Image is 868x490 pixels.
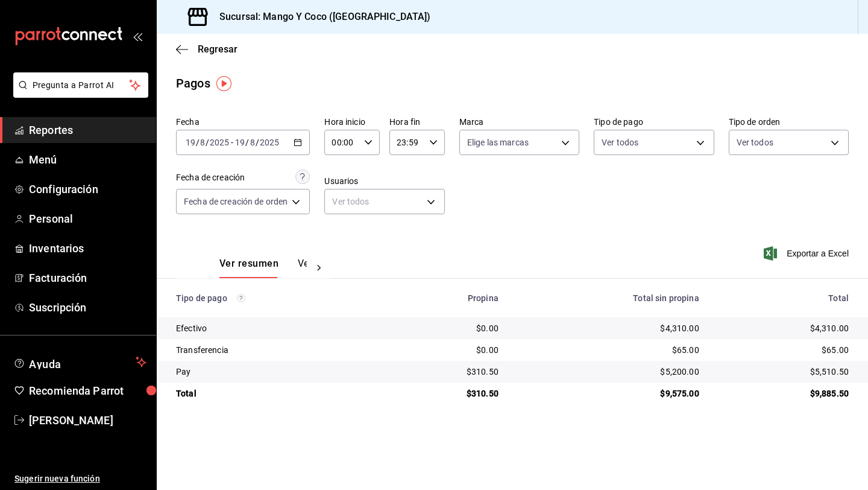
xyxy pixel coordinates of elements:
[29,151,146,168] span: Menú
[259,138,280,147] input: ----
[219,258,278,278] button: Ver resumen
[397,387,498,399] div: $310.50
[397,366,498,378] div: $310.50
[29,181,146,197] span: Configuración
[719,322,849,334] div: $4,310.00
[14,472,146,485] span: Sugerir nueva función
[133,31,142,41] button: open_drawer_menu
[324,177,444,185] label: Usuarios
[176,366,378,378] div: Pay
[719,366,849,378] div: $5,510.50
[219,258,307,278] div: navigation tabs
[29,240,146,256] span: Inventarios
[256,138,259,147] span: /
[13,72,148,98] button: Pregunta a Parrot AI
[397,322,498,334] div: $0.00
[518,293,699,303] div: Total sin propina
[594,118,714,126] label: Tipo de pago
[184,196,288,208] span: Fecha de creación de orden
[29,383,146,399] span: Recomienda Parrot
[518,366,699,378] div: $5,200.00
[8,87,148,100] a: Pregunta a Parrot AI
[518,344,699,356] div: $65.00
[176,43,237,55] button: Regresar
[206,138,209,147] span: /
[176,387,378,399] div: Total
[29,270,146,286] span: Facturación
[324,118,380,126] label: Hora inicio
[176,322,378,334] div: Efectivo
[29,211,146,227] span: Personal
[324,189,444,214] div: Ver todos
[397,344,498,356] div: $0.00
[234,138,245,147] input: --
[29,299,146,316] span: Suscripción
[176,74,210,92] div: Pagos
[245,138,249,147] span: /
[198,43,237,55] span: Regresar
[602,136,638,148] span: Ver todos
[196,138,200,147] span: /
[237,294,245,302] svg: Los pagos realizados con Pay y otras terminales son montos brutos.
[176,344,378,356] div: Transferencia
[518,322,699,334] div: $4,310.00
[185,138,196,147] input: --
[737,136,773,148] span: Ver todos
[209,138,230,147] input: ----
[176,293,378,303] div: Tipo de pago
[518,387,699,399] div: $9,575.00
[29,412,146,428] span: [PERSON_NAME]
[719,387,849,399] div: $9,885.50
[766,246,849,261] button: Exportar a Excel
[33,79,130,92] span: Pregunta a Parrot AI
[231,138,233,147] span: -
[719,293,849,303] div: Total
[729,118,849,126] label: Tipo de orden
[200,138,206,147] input: --
[397,293,498,303] div: Propina
[719,344,849,356] div: $65.00
[250,138,256,147] input: --
[29,122,146,138] span: Reportes
[216,76,231,91] img: Tooltip marker
[176,171,245,184] div: Fecha de creación
[389,118,445,126] label: Hora fin
[298,258,343,278] button: Ver pagos
[210,10,431,24] h3: Sucursal: Mango Y Coco ([GEOGRAPHIC_DATA])
[29,355,131,369] span: Ayuda
[467,136,529,148] span: Elige las marcas
[176,118,310,126] label: Fecha
[459,118,579,126] label: Marca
